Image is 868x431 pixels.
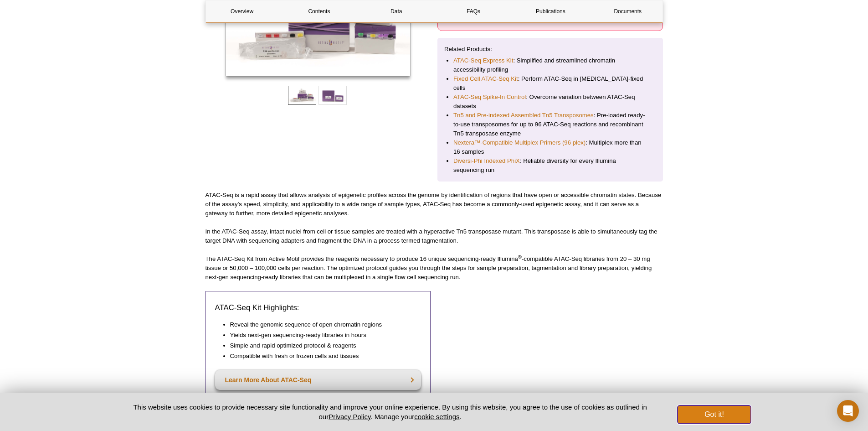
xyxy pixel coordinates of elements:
a: FAQs [437,0,509,22]
a: ATAC-Seq Express Kit [453,56,513,65]
p: Related Products: [444,45,656,54]
a: Fixed Cell ATAC-Seq Kit [453,74,518,83]
a: Learn More About ATAC-Seq [215,370,421,390]
a: Tn5 and Pre-indexed Assembled Tn5 Transposomes [453,111,594,120]
li: : Reliable diversity for every Illumina sequencing run [453,156,647,175]
li: Reveal the genomic sequence of open chromatin regions [230,320,412,329]
li: : Pre-loaded ready-to-use transposomes for up to 96 ATAC-Seq reactions and recombinant Tn5 transp... [453,111,647,138]
a: Data [360,0,432,22]
li: Yields next-gen sequencing-ready libraries in hours [230,331,412,340]
a: Diversi-Phi Indexed PhiX [453,156,520,166]
p: ATAC-Seq is a rapid assay that allows analysis of epigenetic profiles across the genome by identi... [205,191,663,218]
li: Compatible with fresh or frozen cells and tissues [230,352,412,361]
p: This website uses cookies to provide necessary site functionality and improve your online experie... [118,402,663,421]
button: Got it! [678,405,750,424]
a: ATAC-Seq Spike-In Control [453,93,526,102]
p: The ATAC-Seq Kit from Active Motif provides the reagents necessary to produce 16 unique sequencin... [205,254,663,282]
a: Documents [591,0,664,22]
li: : Simplified and streamlined chromatin accessibility profiling [453,56,647,74]
a: Publications [514,0,587,22]
button: cookie settings [414,413,459,421]
li: : Multiplex more than 16 samples [453,138,647,156]
a: Privacy Policy [329,413,370,421]
div: Open Intercom Messenger [837,400,859,422]
a: Overview [206,0,278,22]
p: In the ATAC-Seq assay, intact nuclei from cell or tissue samples are treated with a hyperactive T... [205,227,663,245]
iframe: Intro to ATAC-Seq: Method overview and comparison to ChIP-Seq [437,291,663,418]
a: Contents [283,0,355,22]
a: Nextera™-Compatible Multiplex Primers (96 plex) [453,138,586,147]
h3: ATAC-Seq Kit Highlights: [215,302,421,313]
li: : Perform ATAC-Seq in [MEDICAL_DATA]-fixed cells [453,74,647,93]
li: : Overcome variation between ATAC-Seq datasets [453,93,647,111]
li: Simple and rapid optimized protocol & reagents [230,341,412,350]
sup: ® [518,254,522,260]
